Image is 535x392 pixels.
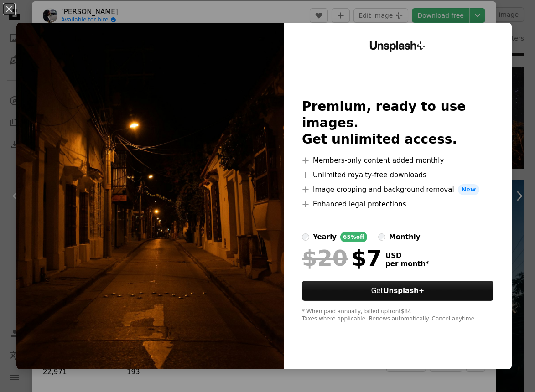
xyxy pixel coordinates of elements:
li: Enhanced legal protections [302,199,493,210]
strong: Unsplash+ [383,287,424,295]
div: 65% off [340,232,367,242]
div: monthly [389,232,421,242]
button: GetUnsplash+ [302,281,493,301]
input: monthly [378,233,385,241]
span: $20 [302,246,348,270]
input: yearly65%off [302,233,309,241]
div: yearly [313,232,337,242]
li: Members-only content added monthly [302,155,493,166]
div: $7 [302,246,382,270]
div: * When paid annually, billed upfront $84 Taxes where applicable. Renews automatically. Cancel any... [302,308,493,323]
span: per month * [385,260,429,268]
li: Image cropping and background removal [302,184,493,195]
li: Unlimited royalty-free downloads [302,170,493,181]
h2: Premium, ready to use images. Get unlimited access. [302,98,493,148]
span: USD [385,252,429,260]
span: New [458,184,480,195]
